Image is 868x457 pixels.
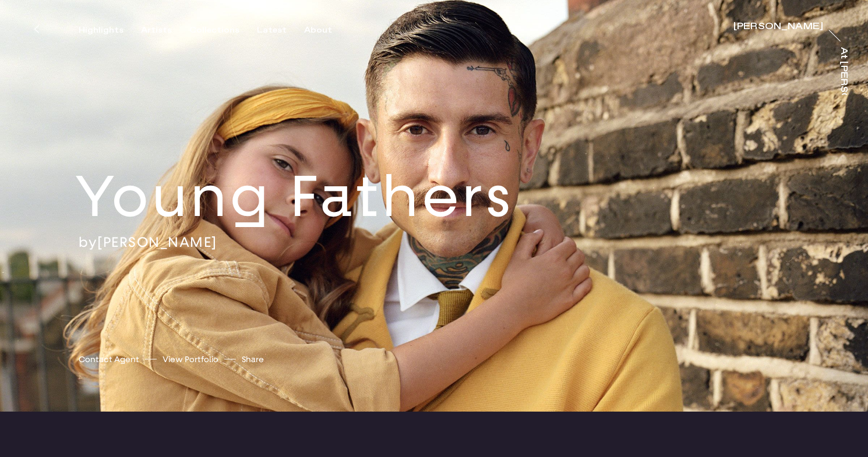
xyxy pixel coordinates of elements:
[189,25,257,36] button: Collections
[141,25,189,36] button: Artists
[837,47,848,95] a: At [PERSON_NAME]
[75,161,592,233] h2: Young Fathers
[257,25,287,36] div: Latest
[839,47,848,151] div: At [PERSON_NAME]
[79,25,124,36] div: Highlights
[141,25,172,36] div: Artists
[304,25,350,36] button: About
[79,353,139,366] a: Contact Agent
[79,25,141,36] button: Highlights
[733,22,823,34] a: [PERSON_NAME]
[97,233,217,251] a: [PERSON_NAME]
[242,352,264,367] button: Share
[189,25,239,36] div: Collections
[304,25,332,36] div: About
[163,353,218,366] a: View Portfolio
[257,25,304,36] button: Latest
[79,233,97,251] span: by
